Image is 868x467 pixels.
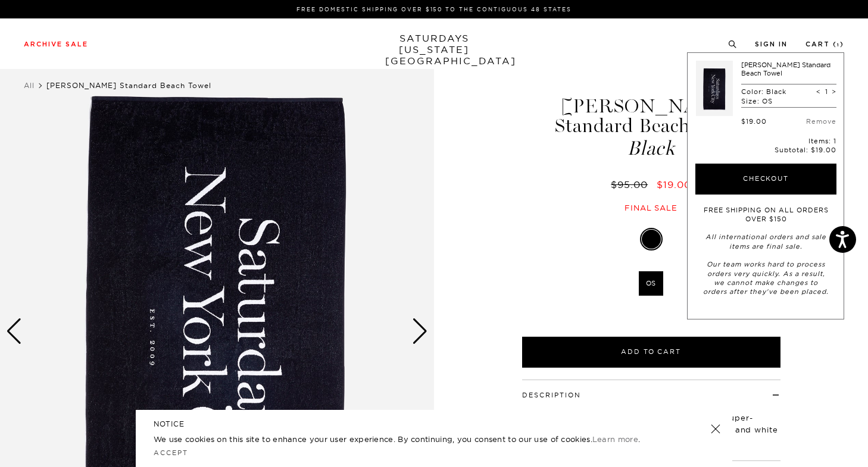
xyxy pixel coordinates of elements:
[520,203,782,213] div: Final sale
[520,139,782,158] span: Black
[154,449,188,457] a: Accept
[412,318,428,344] div: Next slide
[701,206,830,224] p: FREE SHIPPING ON ALL ORDERS OVER $150
[154,419,714,430] h5: NOTICE
[24,41,88,48] a: Archive Sale
[520,96,782,158] h1: [PERSON_NAME] Standard Beach Towel
[805,41,844,48] a: Cart (1)
[741,87,786,96] p: Color: Black
[46,81,211,90] span: [PERSON_NAME] Standard Beach Towel
[154,433,672,445] p: We use cookies on this site to enhance your user experience. By continuing, you consent to our us...
[741,97,786,105] p: Size: OS
[522,337,780,368] button: Add to Cart
[642,230,661,249] label: Black
[703,260,829,296] em: Our team works hard to process orders very quickly. As a result, we cannot make changes to orders...
[611,178,652,190] del: $95.00
[657,178,691,190] span: $19.00
[816,87,821,96] span: <
[705,233,826,250] em: All international orders and sale items are final sale.
[6,318,22,344] div: Previous slide
[24,81,35,90] a: All
[811,146,836,154] span: $19.00
[639,271,663,296] label: OS
[592,434,638,444] a: Learn more
[695,164,836,195] button: Checkout
[522,392,581,399] button: Description
[837,43,840,48] small: 1
[806,117,836,126] a: Remove
[832,87,836,96] span: >
[755,41,788,48] a: Sign In
[695,146,836,154] p: Subtotal:
[29,5,839,14] p: FREE DOMESTIC SHIPPING OVER $150 TO THE CONTIGUOUS 48 STATES
[741,61,830,77] a: [PERSON_NAME] Standard Beach Towel
[695,137,836,145] p: Items: 1
[741,117,767,126] div: $19.00
[385,33,483,67] a: SATURDAYS[US_STATE][GEOGRAPHIC_DATA]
